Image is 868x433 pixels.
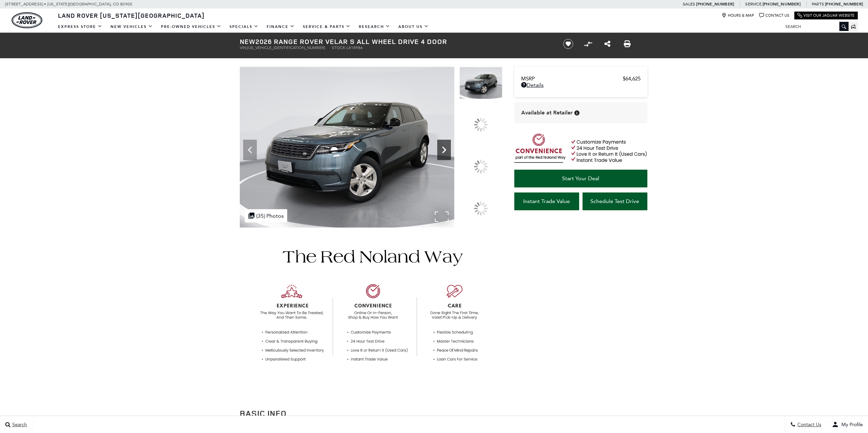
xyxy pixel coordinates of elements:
a: Research [355,21,394,33]
span: Schedule Test Drive [590,198,639,204]
a: Contact Us [759,13,789,18]
iframe: YouTube video player [514,214,647,321]
a: Schedule Test Drive [583,192,647,210]
a: About Us [394,21,433,33]
span: MSRP [521,76,623,82]
a: Details [521,82,641,88]
a: [PHONE_NUMBER] [696,1,734,7]
a: Start Your Deal [514,170,647,187]
span: L818986 [347,45,363,50]
img: New 2026 Giola Green LAND ROVER S image 1 [459,67,502,99]
span: [US_VEHICLE_IDENTIFICATION_NUMBER] [247,45,325,50]
span: Sales [683,2,695,6]
a: Pre-Owned Vehicles [157,21,225,33]
h2: Basic Info [240,407,502,419]
a: Hours & Map [722,13,754,18]
span: Instant Trade Value [523,198,570,204]
a: Visit Our Jaguar Website [797,13,855,18]
span: Search [11,422,27,428]
button: Save vehicle [561,38,576,49]
a: [PHONE_NUMBER] [763,1,800,7]
span: Land Rover [US_STATE][GEOGRAPHIC_DATA] [58,11,205,19]
a: Print this New 2026 Range Rover Velar S All Wheel Drive 4 Door [624,40,631,48]
a: [PHONE_NUMBER] [825,1,863,7]
span: $64,625 [623,76,641,82]
button: Compare vehicle [583,39,593,49]
span: Contact Us [796,422,821,428]
a: EXPRESS STORE [54,21,106,33]
a: Land Rover [US_STATE][GEOGRAPHIC_DATA] [54,11,209,19]
a: Specials [225,21,263,33]
nav: Main Navigation [54,21,433,33]
div: (35) Photos [245,209,287,222]
span: Available at Retailer [521,109,573,117]
a: MSRP $64,625 [521,76,641,82]
span: Stock: [332,45,347,50]
a: Instant Trade Value [514,192,579,210]
a: Service & Parts [299,21,355,33]
a: Finance [263,21,299,33]
input: Search [780,22,849,31]
span: Service [745,2,761,6]
img: New 2026 Giola Green LAND ROVER S image 1 [240,67,454,228]
div: Vehicle is in stock and ready for immediate delivery. Due to demand, availability is subject to c... [574,110,579,115]
h1: 2026 Range Rover Velar S All Wheel Drive 4 Door [240,38,552,45]
a: Share this New 2026 Range Rover Velar S All Wheel Drive 4 Door [604,40,610,48]
img: Land Rover [12,12,42,28]
strong: New [240,37,255,46]
a: [STREET_ADDRESS] • [US_STATE][GEOGRAPHIC_DATA], CO 80905 [5,2,132,6]
span: Start Your Deal [562,175,599,182]
span: My Profile [839,422,863,428]
a: land-rover [12,12,42,28]
a: New Vehicles [106,21,157,33]
span: VIN: [240,45,247,50]
button: user-profile-menu [827,416,868,433]
span: Parts [812,2,824,6]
